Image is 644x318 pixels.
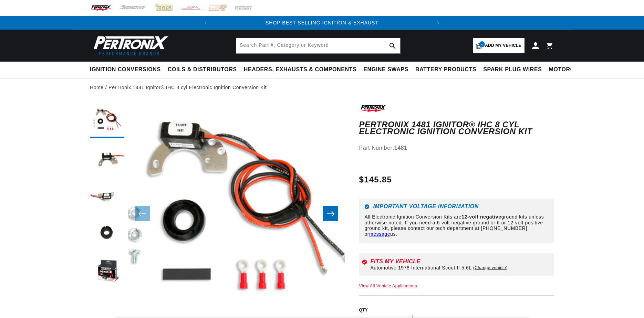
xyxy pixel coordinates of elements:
button: search button [385,38,400,53]
h6: Important Voltage Information [364,204,549,209]
summary: Spark Plug Wires [480,62,545,78]
span: Spark Plug Wires [483,66,542,73]
span: $145.85 [359,173,392,186]
span: Engine Swaps [363,66,408,73]
div: Fits my vehicle [370,259,551,264]
button: Load image 4 in gallery view [90,217,124,252]
summary: Coils & Distributors [164,62,240,78]
a: Change vehicle [473,265,508,271]
button: Load image 1 in gallery view [90,104,124,138]
div: Part Number: [359,144,554,152]
span: Ignition Conversions [90,66,161,73]
summary: Motorcycle [546,62,593,78]
strong: 1481 [394,145,407,151]
summary: Headers, Exhausts & Components [240,62,360,78]
strong: 12-volt negative [461,214,501,220]
button: Load image 3 in gallery view [90,179,124,214]
button: Load image 5 in gallery view [90,255,124,289]
label: QTY [359,307,554,313]
button: Slide right [323,206,338,221]
span: Coils & Distributors [168,66,237,73]
nav: breadcrumbs [90,84,554,91]
span: Motorcycle [549,66,590,73]
button: Translation missing: en.sections.announcements.previous_announcement [199,16,212,30]
summary: Battery Products [412,62,480,78]
span: Automotive 1978 International Scout II 5.6L [370,265,471,271]
button: Slide left [135,206,150,221]
summary: Engine Swaps [360,62,412,78]
summary: Ignition Conversions [90,62,164,78]
div: Announcement [212,19,432,26]
slideshow-component: Translation missing: en.sections.announcements.announcement_bar [73,16,571,30]
a: PerTronix 1481 Ignitor® IHC 8 cyl Electronic Ignition Conversion Kit [108,84,267,91]
a: View All Vehicle Applications [359,284,417,288]
h1: PerTronix 1481 Ignitor® IHC 8 cyl Electronic Ignition Conversion Kit [359,121,554,135]
a: message [369,231,390,237]
a: SHOP BEST SELLING IGNITION & EXHAUST [266,20,378,25]
button: Load image 2 in gallery view [90,141,124,176]
span: Battery Products [415,66,476,73]
div: 1 of 2 [212,19,432,26]
span: Headers, Exhausts & Components [244,66,356,73]
span: 1 [479,41,485,47]
a: 1Add my vehicle [473,38,524,53]
input: Search Part #, Category or Keyword [236,38,400,53]
p: All Electronic Ignition Conversion Kits are ground kits unless otherwise noted. If you need a 6-v... [364,214,549,237]
a: Home [90,84,104,91]
span: Add my vehicle [485,42,521,49]
button: Translation missing: en.sections.announcements.next_announcement [432,16,445,30]
img: Pertronix [90,34,169,57]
